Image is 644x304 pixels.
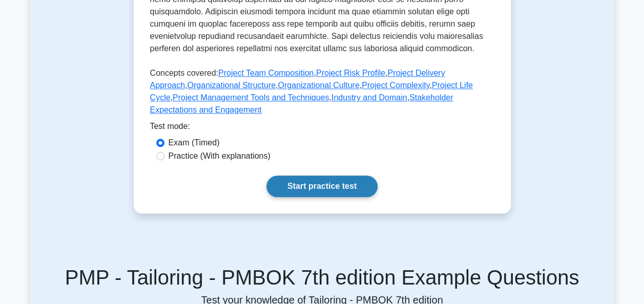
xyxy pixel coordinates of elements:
[331,93,407,102] a: Industry and Domain
[150,120,494,137] div: Test mode:
[173,93,329,102] a: Project Management Tools and Techniques
[278,81,359,90] a: Organizational Culture
[218,69,314,77] a: Project Team Composition
[43,265,602,290] h5: PMP - Tailoring - PMBOK 7th edition Example Questions
[150,67,494,120] p: Concepts covered: , , , , , , , , ,
[169,137,220,149] label: Exam (Timed)
[266,176,378,197] a: Start practice test
[150,93,453,114] a: Stakeholder Expectations and Engagement
[316,69,385,77] a: Project Risk Profile
[362,81,429,90] a: Project Complexity
[169,150,271,162] label: Practice (With explanations)
[187,81,276,90] a: Organizational Structure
